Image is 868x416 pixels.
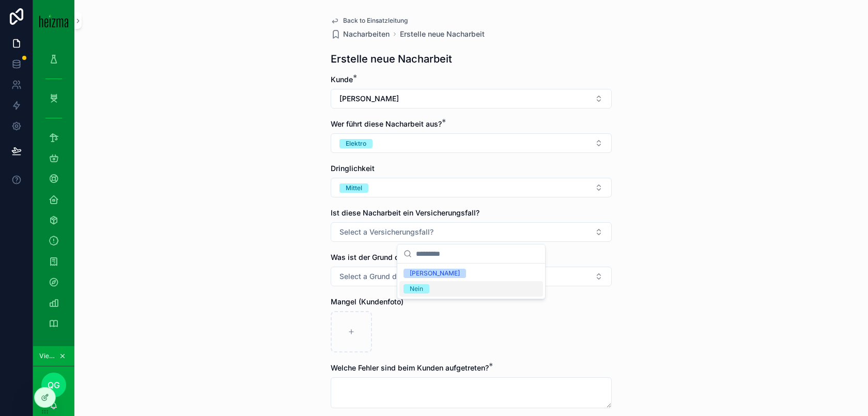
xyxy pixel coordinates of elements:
[331,133,612,153] button: Select Button
[331,363,489,372] span: Welche Fehler sind beim Kunden aufgetreten?
[331,178,612,197] button: Select Button
[346,183,362,193] div: Mittel
[331,253,450,261] span: Was ist der Grund der Nacharbeit?
[331,75,353,84] span: Kunde
[331,267,612,286] button: Select Button
[331,208,479,217] span: Ist diese Nacharbeit ein Versicherungsfall?
[331,52,452,66] h1: Erstelle neue Nacharbeit
[346,139,366,148] div: Elektro
[331,29,390,39] a: Nacharbeiten
[339,271,444,282] span: Select a Grund der Nacharbeit
[48,379,60,391] span: QG
[39,352,57,360] span: Viewing as Qlirim
[343,17,408,25] span: Back to Einsatzleitung
[397,264,545,299] div: Suggestions
[331,164,375,173] span: Dringlichkeit
[331,89,612,109] button: Select Button
[339,94,399,104] span: [PERSON_NAME]
[331,297,404,306] span: Mangel (Kundenfoto)
[400,29,485,39] a: Erstelle neue Nacharbeit
[331,222,612,242] button: Select Button
[331,119,442,128] span: Wer führt diese Nacharbeit aus?
[339,227,433,237] span: Select a Versicherungsfall?
[331,17,408,25] a: Back to Einsatzleitung
[33,41,74,346] div: scrollable content
[410,269,460,278] div: [PERSON_NAME]
[343,29,390,39] span: Nacharbeiten
[39,14,68,27] img: App logo
[410,284,423,294] div: Nein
